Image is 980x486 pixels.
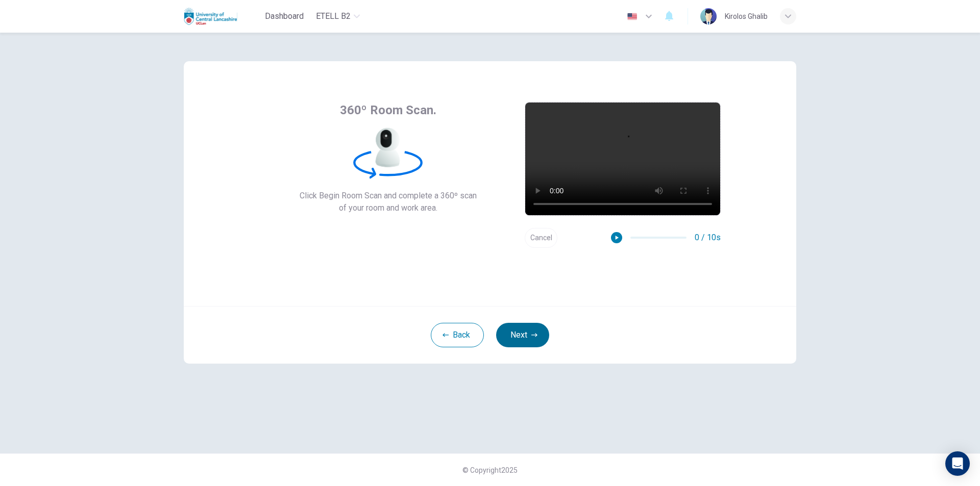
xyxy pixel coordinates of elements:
div: Open Intercom Messenger [945,451,970,476]
span: 360º Room Scan. [340,102,436,118]
button: Back [431,323,484,347]
span: Click Begin Room Scan and complete a 360º scan [300,190,477,202]
button: Cancel [525,228,557,248]
span: eTELL B2 [316,10,351,22]
a: Uclan logo [184,6,261,27]
span: of your room and work area. [300,202,477,214]
span: Dashboard [265,10,304,22]
span: © Copyright 2025 [462,466,518,474]
button: eTELL B2 [312,7,364,25]
img: Uclan logo [184,6,237,27]
button: Dashboard [261,7,308,25]
button: Next [496,323,549,347]
img: Profile picture [700,8,717,24]
img: en [626,13,639,20]
span: 0 / 10s [695,232,721,244]
div: Kirolos Ghalib [725,10,768,22]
